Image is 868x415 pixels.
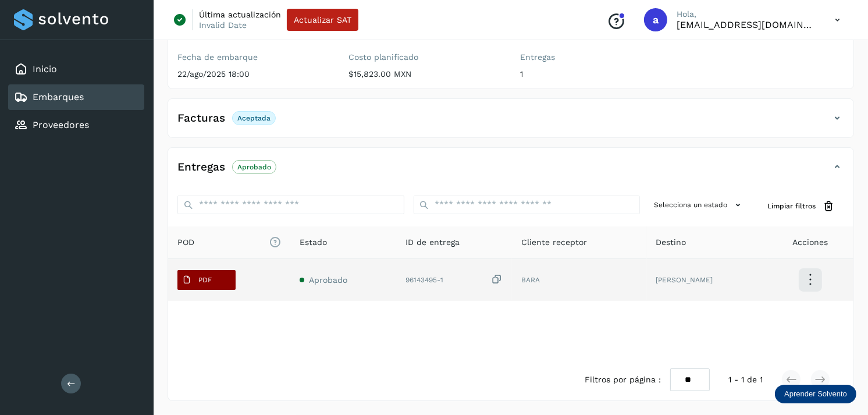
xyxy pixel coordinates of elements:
span: Estado [300,236,327,249]
span: Limpiar filtros [767,201,816,211]
p: Aprobado [237,163,271,171]
span: Actualizar SAT [294,16,351,24]
div: FacturasAceptada [168,108,853,137]
span: Aprobado [309,275,347,285]
div: Proveedores [8,112,144,138]
p: 22/ago/2025 18:00 [177,69,330,79]
h4: Entregas [177,161,225,174]
div: Aprender Solvento [775,385,856,403]
button: Selecciona un estado [649,196,749,215]
div: EntregasAprobado [168,157,853,186]
p: Hola, [677,9,816,19]
button: Limpiar filtros [758,196,844,217]
label: Entregas [520,52,673,62]
button: Actualizar SAT [287,9,358,31]
label: Fecha de embarque [177,52,330,62]
td: [PERSON_NAME] [647,259,767,301]
p: 1 [520,69,673,79]
p: alejperez@niagarawater.com [677,19,816,30]
h4: Facturas [177,112,225,125]
p: $15,823.00 MXN [349,69,502,79]
a: Embarques [33,91,84,102]
div: Embarques [8,84,144,110]
span: POD [177,236,281,249]
p: PDF [198,276,212,284]
label: Costo planificado [349,52,502,62]
span: Destino [656,236,686,249]
div: 96143495-1 [405,274,503,286]
span: Cliente receptor [521,236,587,249]
span: ID de entrega [405,236,460,249]
p: Aprender Solvento [784,389,847,399]
span: Filtros por página : [585,374,661,386]
span: 1 - 1 de 1 [728,374,763,386]
p: Invalid Date [199,20,247,30]
button: PDF [177,270,236,290]
span: Acciones [792,236,828,249]
td: BARA [512,259,646,301]
p: Aceptada [237,114,271,122]
p: Última actualización [199,9,281,20]
div: Inicio [8,56,144,82]
a: Inicio [33,63,57,75]
a: Proveedores [33,119,89,130]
